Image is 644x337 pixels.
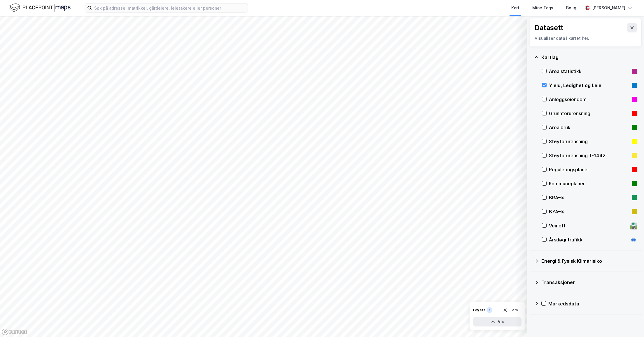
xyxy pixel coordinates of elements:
div: Kontrollprogram for chat [615,309,644,337]
div: Kart [511,4,519,11]
div: Anleggseiendom [549,96,629,103]
div: Støyforurensning T-1442 [549,152,629,159]
div: Transaksjoner [541,279,637,286]
div: Veinett [549,222,628,229]
input: Søk på adresse, matrikkel, gårdeiere, leietakere eller personer [92,4,248,12]
div: Kommuneplaner [549,180,629,187]
div: 🛣️ [630,222,638,229]
div: Yield, Ledighet og Leie [549,82,629,89]
button: Tøm [499,305,521,315]
button: Vis [473,317,521,326]
div: Layers [473,308,485,312]
div: Datasett [535,23,563,32]
div: Mine Tags [532,4,553,11]
div: BRA–% [549,194,629,201]
div: [PERSON_NAME] [592,4,625,11]
div: Markedsdata [548,300,637,307]
div: Årsdøgntrafikk [549,236,628,243]
a: Mapbox homepage [2,329,27,335]
img: logo.f888ab2527a4732fd821a326f86c7f29.svg [9,3,71,13]
div: BYA–% [549,208,629,215]
div: Bolig [566,4,576,11]
iframe: Chat Widget [615,309,644,337]
div: Støyforurensning [549,138,629,145]
div: Kartlag [541,54,637,61]
div: Energi & Fysisk Klimarisiko [541,257,637,265]
div: Arealbruk [549,124,629,131]
div: Visualiser data i kartet her. [535,35,637,42]
div: Grunnforurensning [549,110,629,117]
div: Reguleringsplaner [549,166,629,173]
div: 1 [487,307,492,313]
div: Arealstatistikk [549,68,629,75]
